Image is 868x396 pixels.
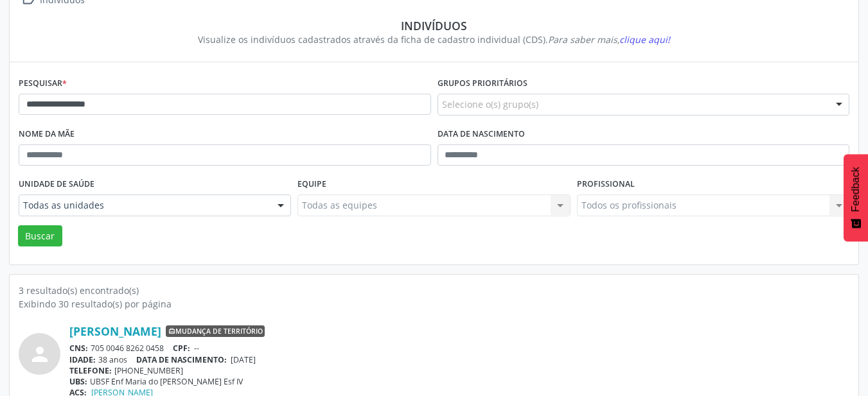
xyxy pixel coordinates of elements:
span: CPF: [173,343,190,354]
div: Indivíduos [28,19,840,33]
label: Pesquisar [19,74,67,94]
span: Selecione o(s) grupo(s) [442,98,538,111]
label: Data de nascimento [438,125,525,144]
div: 3 resultado(s) encontrado(s) [19,284,849,297]
span: UBS: [69,376,87,387]
i: Para saber mais, [548,33,670,46]
label: Profissional [577,175,635,194]
div: 38 anos [69,354,849,365]
span: CNS: [69,343,88,354]
span: Feedback [850,167,862,212]
button: Feedback - Mostrar pesquisa [844,154,868,241]
div: Visualize os indivíduos cadastrados através da ficha de cadastro individual (CDS). [28,33,840,46]
span: DATA DE NASCIMENTO: [136,354,227,365]
label: Equipe [297,175,326,194]
button: Buscar [18,225,62,247]
a: [PERSON_NAME] [69,324,161,338]
label: Grupos prioritários [438,74,527,94]
label: Nome da mãe [19,125,75,144]
span: [DATE] [231,354,256,365]
label: Unidade de saúde [19,175,94,194]
i: person [28,343,51,366]
span: IDADE: [69,354,96,365]
span: -- [194,343,199,354]
div: 705 0046 8262 0458 [69,343,849,354]
span: Mudança de território [166,325,265,337]
div: Exibindo 30 resultado(s) por página [19,297,849,311]
span: TELEFONE: [69,365,112,376]
div: UBSF Enf Maria do [PERSON_NAME] Esf IV [69,376,849,387]
span: clique aqui! [619,33,670,46]
span: Todas as unidades [23,199,265,212]
div: [PHONE_NUMBER] [69,365,849,376]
